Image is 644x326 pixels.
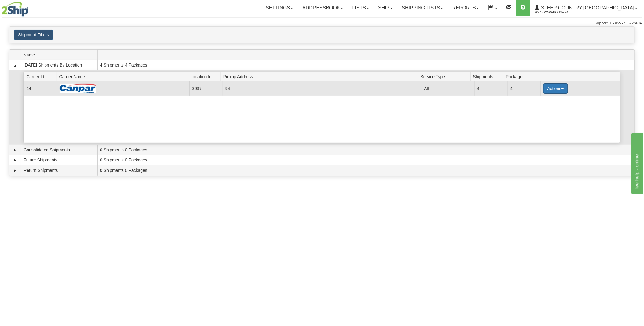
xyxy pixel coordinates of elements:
[374,0,397,16] a: Ship
[540,5,635,10] span: Sleep Country [GEOGRAPHIC_DATA]
[21,155,97,165] td: Future Shipments
[507,81,540,95] td: 4
[223,81,421,95] td: 94
[97,165,635,176] td: 0 Shipments 0 Packages
[298,0,348,16] a: Addressbook
[26,72,57,81] span: Carrier Id
[97,60,635,70] td: 4 Shipments 4 Packages
[12,168,18,174] a: Expand
[421,81,474,95] td: All
[24,81,57,95] td: 14
[421,72,470,81] span: Service Type
[59,72,188,81] span: Carrier Name
[189,81,222,95] td: 3937
[14,30,53,40] button: Shipment Filters
[12,62,18,68] a: Collapse
[530,0,642,16] a: Sleep Country [GEOGRAPHIC_DATA] 2044 / Warehouse 94
[474,81,507,95] td: 4
[2,21,642,26] div: Support: 1 - 855 - 55 - 2SHIP
[12,157,18,163] a: Expand
[21,145,97,155] td: Consolidated Shipments
[397,0,448,16] a: Shipping lists
[97,155,635,165] td: 0 Shipments 0 Packages
[348,0,374,16] a: Lists
[21,60,97,70] td: [DATE] Shipments By Location
[5,4,57,11] div: live help - online
[24,50,97,60] span: Name
[473,72,503,81] span: Shipments
[535,9,581,16] span: 2044 / Warehouse 94
[2,2,28,17] img: logo2044.jpg
[21,165,97,176] td: Return Shipments
[60,84,96,93] img: Canpar
[261,0,298,16] a: Settings
[12,147,18,153] a: Expand
[630,132,643,194] iframe: chat widget
[506,72,536,81] span: Packages
[543,83,568,94] button: Actions
[191,72,221,81] span: Location Id
[223,72,418,81] span: Pickup Address
[448,0,484,16] a: Reports
[97,145,635,155] td: 0 Shipments 0 Packages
